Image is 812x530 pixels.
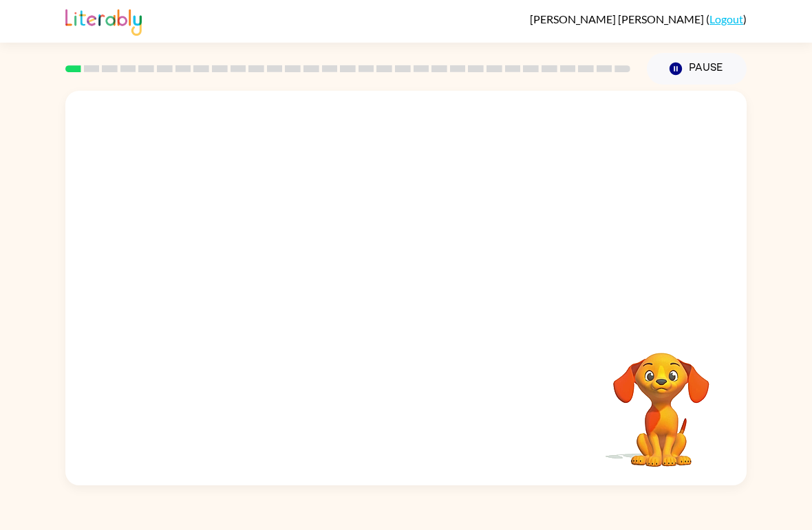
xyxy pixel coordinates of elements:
a: Logout [709,12,743,25]
img: Literably [65,5,142,36]
video: Your browser must support playing .mp4 files to use Literably. Please try using another browser. [592,331,730,469]
button: Pause [647,53,747,85]
span: [PERSON_NAME] [PERSON_NAME] [530,12,706,25]
div: ( ) [530,12,747,25]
